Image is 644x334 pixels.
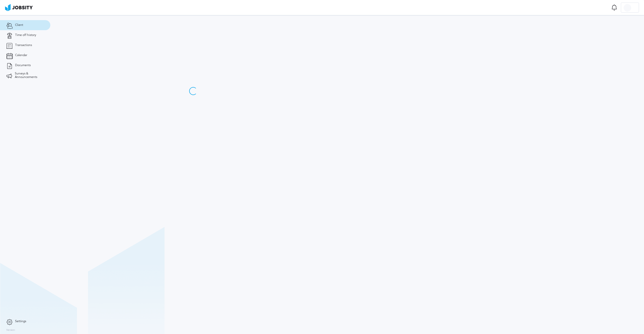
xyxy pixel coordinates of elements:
img: ab4bad089aa723f57921c736e9817d99.png [5,4,33,11]
span: Client [15,23,23,27]
span: Documents [15,64,31,67]
span: Settings [15,320,26,323]
span: Surveys & Announcements [15,72,44,79]
span: Time off history [15,33,36,37]
span: Transactions [15,44,32,47]
label: Version: [6,329,16,332]
span: Calendar [15,54,27,57]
